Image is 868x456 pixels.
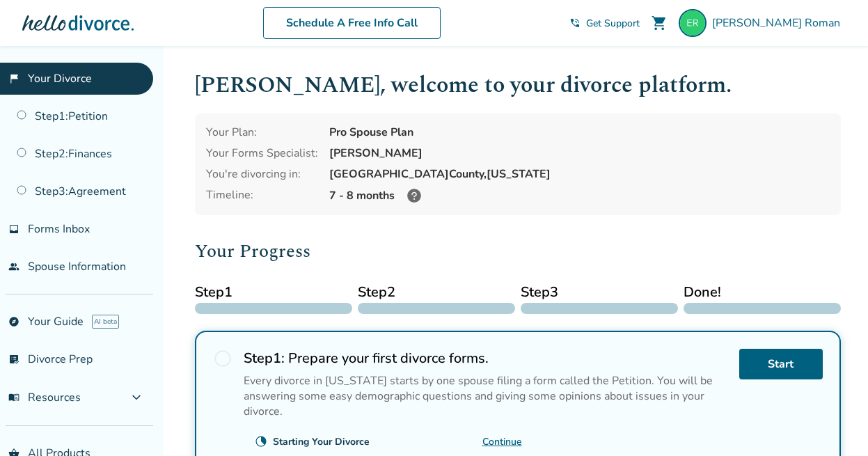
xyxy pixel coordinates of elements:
[651,15,668,31] span: shopping_cart
[329,187,830,204] div: 7 - 8 months
[195,282,352,303] span: Step 1
[206,125,318,140] div: Your Plan:
[8,223,19,235] span: inbox
[8,354,19,365] span: list_alt_check
[8,316,19,327] span: explore
[569,17,581,29] span: phone_in_talk
[244,349,728,368] h2: Prepare your first divorce forms.
[92,315,119,329] span: AI beta
[263,7,441,39] a: Schedule A Free Info Call
[28,221,90,237] span: Forms Inbox
[329,125,830,140] div: Pro Spouse Plan
[329,146,830,161] div: [PERSON_NAME]
[329,166,830,182] div: [GEOGRAPHIC_DATA] County, [US_STATE]
[213,349,232,368] span: radio_button_unchecked
[255,435,267,448] span: clock_loader_40
[244,349,285,368] strong: Step 1 :
[195,237,841,265] h2: Your Progress
[206,146,318,161] div: Your Forms Specialist:
[482,435,522,448] a: Continue
[244,373,728,419] p: Every divorce in [US_STATE] starts by one spouse filing a form called the Petition. You will be a...
[684,282,841,303] span: Done!
[569,17,640,30] a: phone_in_talkGet Support
[8,73,19,84] span: flag_2
[8,392,19,403] span: menu_book
[712,15,846,31] span: [PERSON_NAME] Roman
[206,187,318,204] div: Timeline:
[358,282,515,303] span: Step 2
[195,68,841,102] h1: [PERSON_NAME] , welcome to your divorce platform.
[128,389,145,406] span: expand_more
[8,261,19,272] span: people
[521,282,678,303] span: Step 3
[273,435,370,448] div: Starting Your Divorce
[798,389,868,456] iframe: Chat Widget
[679,9,707,37] img: reormiakn@gmail.com
[8,390,81,405] span: Resources
[586,17,640,30] span: Get Support
[739,349,823,379] a: Start
[206,166,318,182] div: You're divorcing in:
